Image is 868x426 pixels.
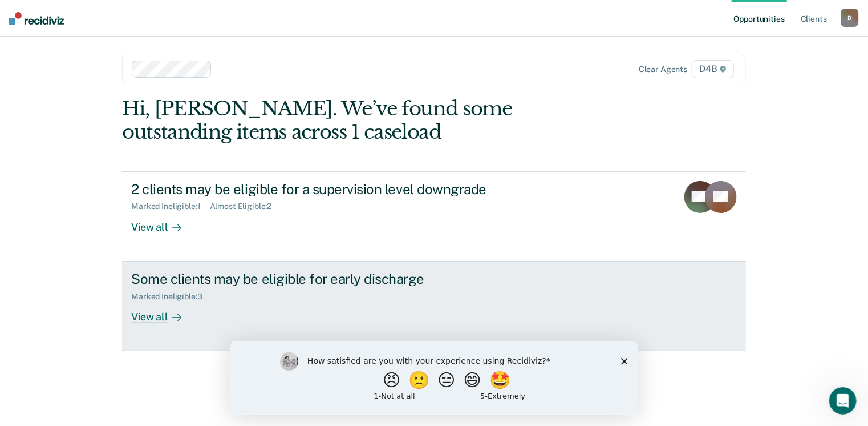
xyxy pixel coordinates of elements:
[131,211,195,234] div: View all
[122,97,621,144] div: Hi, [PERSON_NAME]. We’ve found some outstanding items across 1 caseload
[131,202,209,211] div: Marked Ineligible : 1
[131,271,532,287] div: Some clients may be eligible for early discharge
[122,171,746,262] a: 2 clients may be eligible for a supervision level downgradeMarked Ineligible:1Almost Eligible:2Vi...
[210,202,281,211] div: Almost Eligible : 2
[9,12,64,25] img: Recidiviz
[131,292,211,302] div: Marked Ineligible : 3
[131,181,532,198] div: 2 clients may be eligible for a supervision level downgrade
[841,9,859,27] button: B
[131,301,195,323] div: View all
[829,387,857,415] iframe: Intercom live chat
[692,60,733,78] span: D4B
[230,341,638,415] iframe: Survey by Kim from Recidiviz
[122,262,746,351] a: Some clients may be eligible for early dischargeMarked Ineligible:3View all
[639,65,687,74] div: Clear agents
